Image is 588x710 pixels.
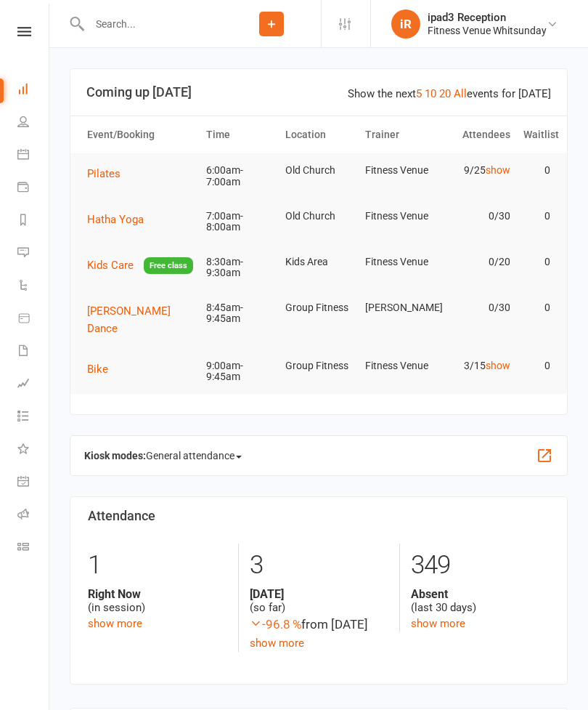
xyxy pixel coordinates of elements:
[87,167,121,180] span: Pilates
[87,259,134,272] span: Kids Care
[517,153,557,187] td: 0
[17,499,50,532] a: Roll call kiosk mode
[250,637,304,650] a: show more
[279,291,358,325] td: Group Fitness
[200,153,279,199] td: 6:00am-7:00am
[87,360,118,378] button: Bike
[439,87,451,100] a: 20
[146,444,242,467] span: General attendance
[411,544,550,587] div: 349
[250,617,301,632] span: -96.8 %
[486,164,510,176] a: show
[81,116,200,153] th: Event/Booking
[438,116,517,153] th: Attendees
[359,116,438,153] th: Trainer
[88,544,227,587] div: 1
[200,291,279,336] td: 8:45am-9:45am
[17,434,50,467] a: What's New
[438,291,517,325] td: 0/30
[411,617,465,630] a: show more
[454,87,467,100] a: All
[438,349,517,383] td: 3/15
[86,85,551,100] h3: Coming up [DATE]
[144,257,193,274] span: Free class
[279,199,358,233] td: Old Church
[425,87,436,100] a: 10
[87,257,193,275] button: Kids CareFree class
[250,587,388,615] div: (so far)
[17,368,50,401] a: Assessments
[438,199,517,233] td: 0/30
[17,532,50,565] a: Class kiosk mode
[200,199,279,245] td: 7:00am-8:00am
[88,587,227,615] div: (in session)
[348,85,551,102] div: Show the next events for [DATE]
[87,302,193,337] button: [PERSON_NAME] Dance
[517,199,557,233] td: 0
[517,291,557,325] td: 0
[416,87,422,100] a: 5
[17,467,50,499] a: General attendance kiosk mode
[17,107,50,140] a: People
[438,245,517,279] td: 0/20
[517,116,557,153] th: Waitlist
[200,349,279,395] td: 9:00am-9:45am
[84,450,146,461] strong: Kiosk modes:
[391,9,420,39] div: iR
[359,349,438,383] td: Fitness Venue
[250,587,388,601] strong: [DATE]
[87,363,108,376] span: Bike
[17,205,50,238] a: Reports
[88,587,227,601] strong: Right Now
[88,617,142,630] a: show more
[359,199,438,233] td: Fitness Venue
[359,153,438,187] td: Fitness Venue
[411,587,550,615] div: (last 30 days)
[88,509,550,523] h3: Attendance
[279,116,358,153] th: Location
[428,11,547,24] div: ipad3 Reception
[359,291,438,325] td: [PERSON_NAME]
[279,153,358,187] td: Old Church
[438,153,517,187] td: 9/25
[17,303,50,336] a: Product Sales
[17,140,50,172] a: Calendar
[200,116,279,153] th: Time
[85,14,222,34] input: Search...
[17,74,50,107] a: Dashboard
[87,165,131,182] button: Pilates
[279,245,358,279] td: Kids Area
[517,349,557,383] td: 0
[87,304,171,335] span: [PERSON_NAME] Dance
[250,544,388,587] div: 3
[359,245,438,279] td: Fitness Venue
[87,213,144,226] span: Hatha Yoga
[428,24,547,37] div: Fitness Venue Whitsunday
[250,615,388,634] div: from [DATE]
[517,245,557,279] td: 0
[200,245,279,291] td: 8:30am-9:30am
[486,360,510,371] a: show
[279,349,358,383] td: Group Fitness
[411,587,550,601] strong: Absent
[87,211,154,228] button: Hatha Yoga
[17,172,50,205] a: Payments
